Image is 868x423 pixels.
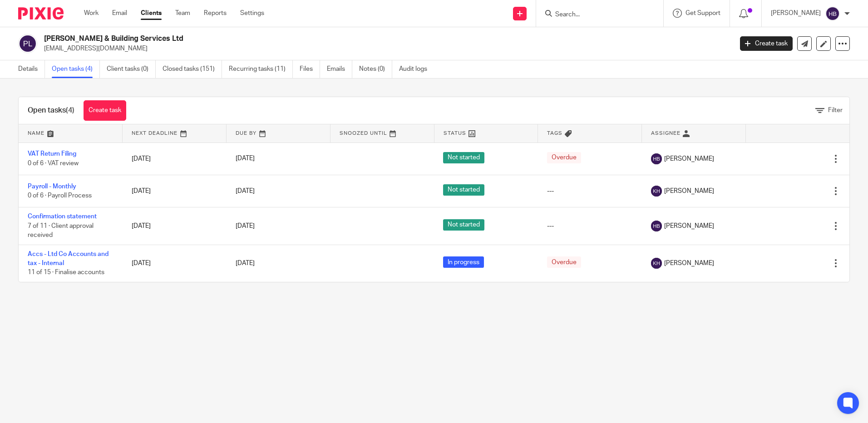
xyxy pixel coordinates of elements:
span: Not started [443,219,484,231]
span: [DATE] [236,223,255,229]
img: svg%3E [651,186,662,197]
span: Overdue [547,256,581,268]
a: Work [84,9,99,18]
img: svg%3E [651,258,662,269]
td: [DATE] [123,175,227,207]
span: 0 of 6 · VAT review [28,160,79,167]
span: [PERSON_NAME] [664,221,714,231]
span: Not started [443,152,484,163]
a: Audit logs [399,60,434,78]
a: Open tasks (4) [52,60,100,78]
td: [DATE] [123,207,227,245]
p: [PERSON_NAME] [771,9,821,18]
a: Emails [327,60,352,78]
a: Details [18,60,45,78]
span: 11 of 15 · Finalise accounts [28,270,104,276]
p: [EMAIL_ADDRESS][DOMAIN_NAME] [44,44,726,53]
a: Confirmation statement [28,213,97,220]
div: --- [547,187,633,196]
a: Notes (0) [359,60,392,78]
span: In progress [443,256,484,268]
span: [DATE] [236,188,255,194]
a: Files [300,60,320,78]
span: [DATE] [236,156,255,162]
a: Email [112,9,127,18]
span: 0 of 6 · Payroll Process [28,192,92,199]
span: [PERSON_NAME] [664,187,714,196]
input: Search [554,11,636,19]
span: Snoozed Until [340,131,387,136]
span: Status [444,131,466,136]
a: Team [175,9,190,18]
img: svg%3E [18,34,37,53]
span: [PERSON_NAME] [664,154,714,163]
span: [DATE] [236,260,255,266]
img: svg%3E [651,153,662,164]
div: --- [547,221,633,231]
td: [DATE] [123,143,227,175]
span: [PERSON_NAME] [664,259,714,268]
span: (4) [66,107,74,114]
h1: Open tasks [28,106,74,115]
span: Get Support [686,10,720,16]
span: Tags [547,131,562,136]
span: Filter [828,107,843,113]
td: [DATE] [123,245,227,282]
img: Pixie [18,7,64,20]
span: 7 of 11 · Client approval received [28,223,94,239]
a: Create task [84,100,126,121]
a: Clients [141,9,162,18]
a: Payroll - Monthly [28,183,76,190]
img: svg%3E [651,221,662,231]
a: Client tasks (0) [107,60,156,78]
span: Not started [443,184,484,196]
a: Settings [240,9,264,18]
a: Reports [204,9,227,18]
a: Closed tasks (151) [163,60,222,78]
img: svg%3E [825,6,840,21]
a: Accs - Ltd Co Accounts and tax - Internal [28,251,108,266]
a: VAT Return Filing [28,151,76,157]
h2: [PERSON_NAME] & Building Services Ltd [44,34,590,44]
a: Recurring tasks (11) [229,60,293,78]
span: Overdue [547,152,581,163]
a: Create task [740,36,793,51]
